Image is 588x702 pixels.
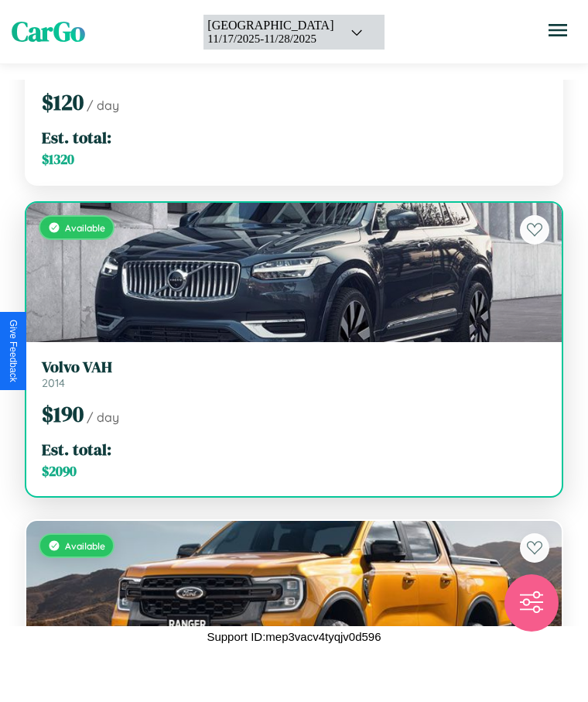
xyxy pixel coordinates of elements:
[42,358,546,376] h3: Volvo VAH
[42,462,77,481] span: $ 2090
[65,222,105,234] span: Available
[207,33,333,46] div: 11 / 17 / 2025 - 11 / 28 / 2025
[207,19,333,33] div: [GEOGRAPHIC_DATA]
[42,438,111,461] span: Est. total:
[8,320,19,382] div: Give Feedback
[65,540,105,552] span: Available
[87,98,119,113] span: / day
[42,87,84,117] span: $ 120
[87,409,119,425] span: / day
[42,150,74,169] span: $ 1320
[207,626,381,647] p: Support ID: mep3vacv4tyqjv0d596
[12,13,85,50] span: CarGo
[42,376,65,390] span: 2014
[42,126,111,149] span: Est. total:
[42,358,546,390] a: Volvo VAH2014
[42,399,84,429] span: $ 190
